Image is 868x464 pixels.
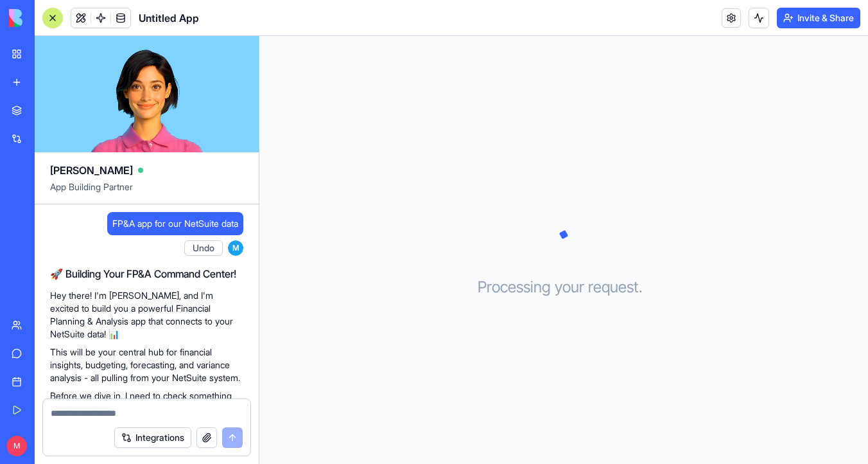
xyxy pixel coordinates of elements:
h3: Processing your request [478,277,650,298]
span: M [6,436,27,456]
img: logo [9,9,89,27]
button: Invite & Share [777,8,860,28]
span: Untitled App [139,10,199,26]
span: FP&A app for our NetSuite data [112,217,238,230]
span: [PERSON_NAME] [50,163,133,178]
span: App Building Partner [50,181,243,204]
button: Integrations [114,427,191,448]
span: M [228,240,243,256]
h2: 🚀 Building Your FP&A Command Center! [50,266,243,281]
p: This will be your central hub for financial insights, budgeting, forecasting, and variance analys... [50,346,243,384]
button: Undo [184,240,223,256]
p: Hey there! I'm [PERSON_NAME], and I'm excited to build you a powerful Financial Planning & Analys... [50,289,243,341]
p: Before we dive in, I need to check something important about integrations... [50,389,243,415]
span: . [639,277,643,298]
